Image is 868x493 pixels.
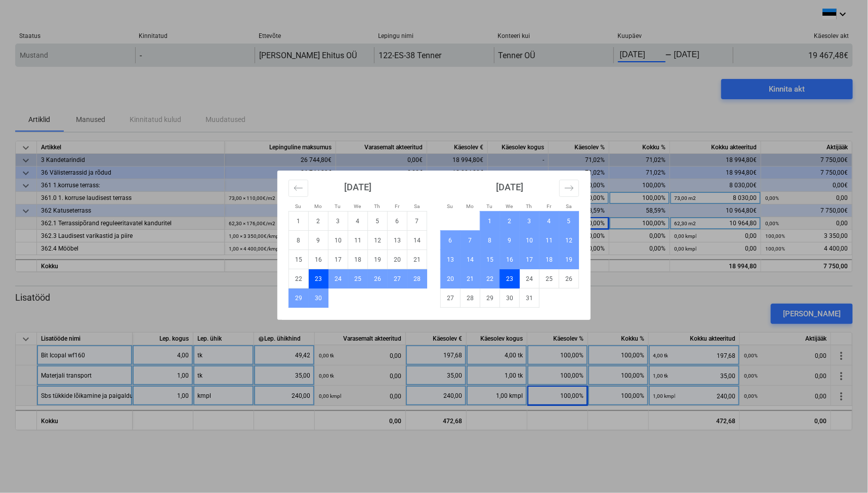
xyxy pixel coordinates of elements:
[328,212,348,231] td: Choose Tuesday, June 3, 2025 as your check-in date. It's available.
[335,203,341,209] small: Tu
[540,212,559,231] td: Choose Friday, July 4, 2025 as your check-in date. It's available.
[309,250,328,269] td: Choose Monday, June 16, 2025 as your check-in date. It's available.
[447,203,453,209] small: Su
[441,231,461,250] td: Choose Sunday, July 6, 2025 as your check-in date. It's available.
[520,212,540,231] td: Choose Thursday, July 3, 2025 as your check-in date. It's available.
[395,203,399,209] small: Fr
[526,203,532,209] small: Th
[296,203,302,209] small: Su
[487,203,493,209] small: Tu
[520,231,540,250] td: Choose Thursday, July 10, 2025 as your check-in date. It's available.
[496,182,523,192] strong: [DATE]
[441,289,461,308] td: Choose Sunday, July 27, 2025 as your check-in date. It's available.
[368,212,388,231] td: Choose Thursday, June 5, 2025 as your check-in date. It's available.
[559,180,579,197] button: Move forward to switch to the next month.
[407,250,427,269] td: Choose Saturday, June 21, 2025 as your check-in date. It's available.
[500,250,520,269] td: Choose Wednesday, July 16, 2025 as your check-in date. It's available.
[309,269,328,289] td: Selected. Monday, June 23, 2025
[540,231,559,250] td: Choose Friday, July 11, 2025 as your check-in date. It's available.
[480,250,500,269] td: Choose Tuesday, July 15, 2025 as your check-in date. It's available.
[540,269,559,289] td: Choose Friday, July 25, 2025 as your check-in date. It's available.
[348,212,368,231] td: Choose Wednesday, June 4, 2025 as your check-in date. It's available.
[314,203,322,209] small: Mo
[559,269,579,289] td: Choose Saturday, July 26, 2025 as your check-in date. It's available.
[309,212,328,231] td: Choose Monday, June 2, 2025 as your check-in date. It's available.
[520,250,540,269] td: Choose Thursday, July 17, 2025 as your check-in date. It's available.
[461,250,480,269] td: Choose Monday, July 14, 2025 as your check-in date. It's available.
[388,231,407,250] td: Choose Friday, June 13, 2025 as your check-in date. It's available.
[407,269,427,289] td: Choose Saturday, June 28, 2025 as your check-in date. It's available.
[277,171,591,320] div: Calendar
[500,212,520,231] td: Choose Wednesday, July 2, 2025 as your check-in date. It's available.
[328,250,348,269] td: Choose Tuesday, June 17, 2025 as your check-in date. It's available.
[480,231,500,250] td: Choose Tuesday, July 8, 2025 as your check-in date. It's available.
[348,269,368,289] td: Choose Wednesday, June 25, 2025 as your check-in date. It's available.
[289,212,309,231] td: Choose Sunday, June 1, 2025 as your check-in date. It's available.
[289,250,309,269] td: Choose Sunday, June 15, 2025 as your check-in date. It's available.
[309,231,328,250] td: Choose Monday, June 9, 2025 as your check-in date. It's available.
[368,269,388,289] td: Choose Thursday, June 26, 2025 as your check-in date. It's available.
[388,212,407,231] td: Choose Friday, June 6, 2025 as your check-in date. It's available.
[375,203,381,209] small: Th
[500,289,520,308] td: Choose Wednesday, July 30, 2025 as your check-in date. It's available.
[559,212,579,231] td: Choose Saturday, July 5, 2025 as your check-in date. It's available.
[407,212,427,231] td: Choose Saturday, June 7, 2025 as your check-in date. It's available.
[348,250,368,269] td: Choose Wednesday, June 18, 2025 as your check-in date. It's available.
[344,182,371,192] strong: [DATE]
[354,203,361,209] small: We
[480,212,500,231] td: Choose Tuesday, July 1, 2025 as your check-in date. It's available.
[289,269,309,289] td: Choose Sunday, June 22, 2025 as your check-in date. It's available.
[441,250,461,269] td: Choose Sunday, July 13, 2025 as your check-in date. It's available.
[289,289,309,308] td: Choose Sunday, June 29, 2025 as your check-in date. It's available.
[368,250,388,269] td: Choose Thursday, June 19, 2025 as your check-in date. It's available.
[289,231,309,250] td: Choose Sunday, June 8, 2025 as your check-in date. It's available.
[348,231,368,250] td: Choose Wednesday, June 11, 2025 as your check-in date. It's available.
[547,203,551,209] small: Fr
[500,231,520,250] td: Choose Wednesday, July 9, 2025 as your check-in date. It's available.
[461,231,480,250] td: Choose Monday, July 7, 2025 as your check-in date. It's available.
[480,289,500,308] td: Choose Tuesday, July 29, 2025 as your check-in date. It's available.
[414,203,420,209] small: Sa
[328,269,348,289] td: Choose Tuesday, June 24, 2025 as your check-in date. It's available.
[388,269,407,289] td: Choose Friday, June 27, 2025 as your check-in date. It's available.
[540,250,559,269] td: Choose Friday, July 18, 2025 as your check-in date. It's available.
[461,289,480,308] td: Choose Monday, July 28, 2025 as your check-in date. It's available.
[461,269,480,289] td: Choose Monday, July 21, 2025 as your check-in date. It's available.
[328,231,348,250] td: Choose Tuesday, June 10, 2025 as your check-in date. It's available.
[309,289,328,308] td: Choose Monday, June 30, 2025 as your check-in date. It's available.
[480,269,500,289] td: Choose Tuesday, July 22, 2025 as your check-in date. It's available.
[559,250,579,269] td: Choose Saturday, July 19, 2025 as your check-in date. It's available.
[407,231,427,250] td: Choose Saturday, June 14, 2025 as your check-in date. It's available.
[559,231,579,250] td: Choose Saturday, July 12, 2025 as your check-in date. It's available.
[520,269,540,289] td: Choose Thursday, July 24, 2025 as your check-in date. It's available.
[441,269,461,289] td: Choose Sunday, July 20, 2025 as your check-in date. It's available.
[520,289,540,308] td: Choose Thursday, July 31, 2025 as your check-in date. It's available.
[368,231,388,250] td: Choose Thursday, June 12, 2025 as your check-in date. It's available.
[500,269,520,289] td: Selected. Wednesday, July 23, 2025
[466,203,474,209] small: Mo
[506,203,513,209] small: We
[288,180,308,197] button: Move backward to switch to the previous month.
[566,203,571,209] small: Sa
[388,250,407,269] td: Choose Friday, June 20, 2025 as your check-in date. It's available.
